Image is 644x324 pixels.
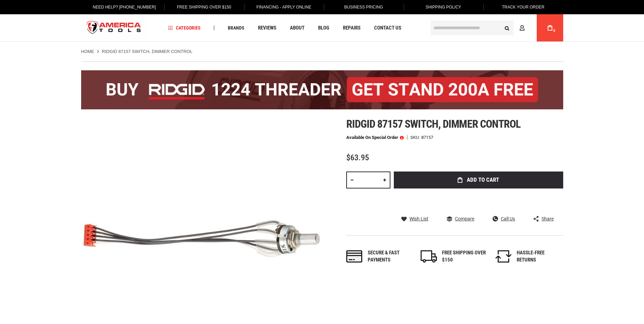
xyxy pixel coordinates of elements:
a: Brands [225,23,247,33]
div: Secure & fast payments [368,249,412,264]
a: Blog [315,23,332,33]
span: About [290,25,305,31]
span: Repairs [343,25,361,31]
button: Search [501,21,514,34]
a: Categories [165,23,204,33]
a: Repairs [340,23,364,33]
strong: SKU [410,135,421,140]
span: $63.95 [346,153,369,162]
span: Ridgid 87157 switch, dimmer control [346,118,520,130]
span: 0 [553,29,555,33]
div: 87157 [421,135,433,140]
img: BOGO: Buy the RIDGID® 1224 Threader (26092), get the 92467 200A Stand FREE! [81,70,563,109]
a: store logo [81,15,147,41]
a: About [287,23,308,33]
img: shipping [421,250,437,263]
div: HASSLE-FREE RETURNS [517,249,561,264]
img: payments [346,250,363,263]
img: returns [495,250,512,263]
button: Add to Cart [394,172,563,188]
a: Home [81,49,94,55]
a: Compare [447,216,474,222]
a: Wish List [401,216,428,222]
span: Brands [228,25,244,30]
iframe: Secure express checkout frame [392,191,565,210]
span: Add to Cart [467,177,499,183]
a: Contact Us [371,23,404,33]
span: Reviews [258,25,276,31]
img: America Tools [81,15,147,41]
span: Compare [455,216,474,221]
span: Wish List [409,216,428,221]
a: Call Us [493,216,515,222]
a: 0 [544,14,556,41]
p: Available on Special Order [346,135,404,140]
strong: RIDGID 87157 SWITCH, DIMMER CONTROL [102,49,192,54]
span: Contact Us [374,25,401,31]
span: Call Us [501,216,515,221]
span: Categories [168,25,201,30]
span: Share [541,216,554,221]
span: Shipping Policy [426,5,461,10]
a: Reviews [255,23,279,33]
div: FREE SHIPPING OVER $150 [442,249,486,264]
span: Blog [318,25,329,31]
